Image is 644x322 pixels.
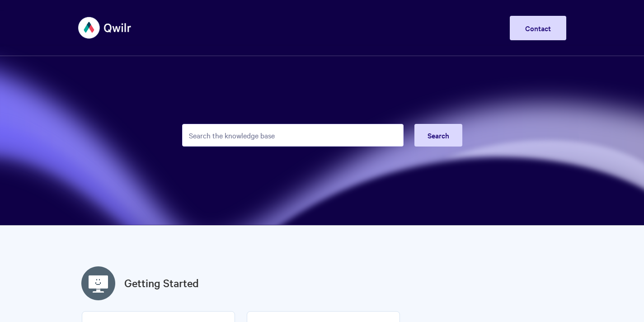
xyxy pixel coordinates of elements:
[510,16,566,40] a: Contact
[414,124,462,147] button: Search
[78,11,132,45] img: Qwilr Help Center
[428,130,449,140] span: Search
[124,275,199,291] a: Getting Started
[182,124,404,147] input: Search the knowledge base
